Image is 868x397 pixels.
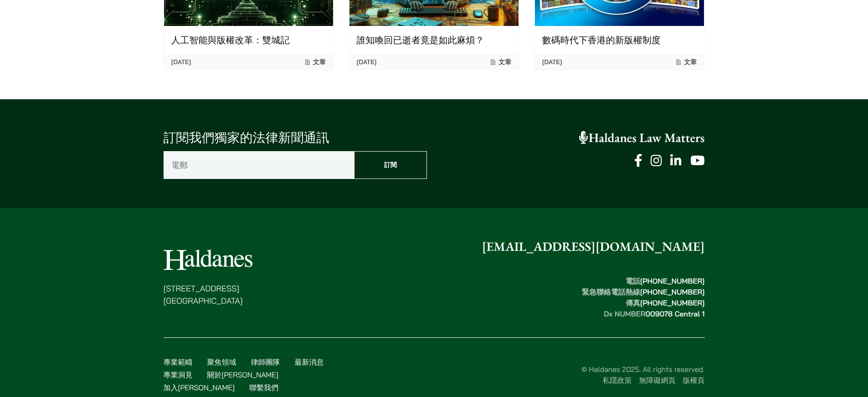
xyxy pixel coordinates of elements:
[640,276,705,285] mark: [PHONE_NUMBER]
[164,357,193,366] a: 專業範疇
[639,376,676,385] a: 無障礙網頁
[164,151,354,179] input: 電郵
[304,58,326,66] span: 文章
[357,33,511,47] p: 誰知喚回已逝者竟是如此麻煩？
[164,249,252,270] img: Logo of Haldanes
[640,287,705,296] mark: [PHONE_NUMBER]
[357,58,377,66] time: [DATE]
[640,298,705,307] mark: [PHONE_NUMBER]
[675,58,697,66] span: 文章
[579,130,705,146] a: Haldanes Law Matters
[164,282,252,307] p: [STREET_ADDRESS] [GEOGRAPHIC_DATA]
[645,309,704,318] mark: 009078 Central 1
[344,364,705,386] div: © Haldanes 2025. All rights reserved.
[542,33,697,47] p: 數碼時代下香港的新版權制度
[489,58,511,66] span: 文章
[683,376,705,385] a: 版權頁
[354,151,427,179] input: 訂閱
[249,383,278,392] a: 聯繫我們
[207,370,278,379] a: 關於[PERSON_NAME]
[251,357,280,366] a: 律師團隊
[295,357,324,366] a: 最新消息
[207,357,236,366] a: 聚焦領域
[542,58,562,66] time: [DATE]
[482,239,705,255] a: [EMAIL_ADDRESS][DOMAIN_NAME]
[171,33,326,47] p: 人工智能與版權改革：雙城記
[164,128,427,148] p: 訂閱我們獨家的法律新聞通訊
[171,58,191,66] time: [DATE]
[582,276,705,318] strong: 電話 緊急聯絡電話熱線 傳真 Dx NUMBER
[164,370,193,379] a: 專業洞見
[164,383,235,392] a: 加入[PERSON_NAME]
[603,376,632,385] a: 私隱政策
